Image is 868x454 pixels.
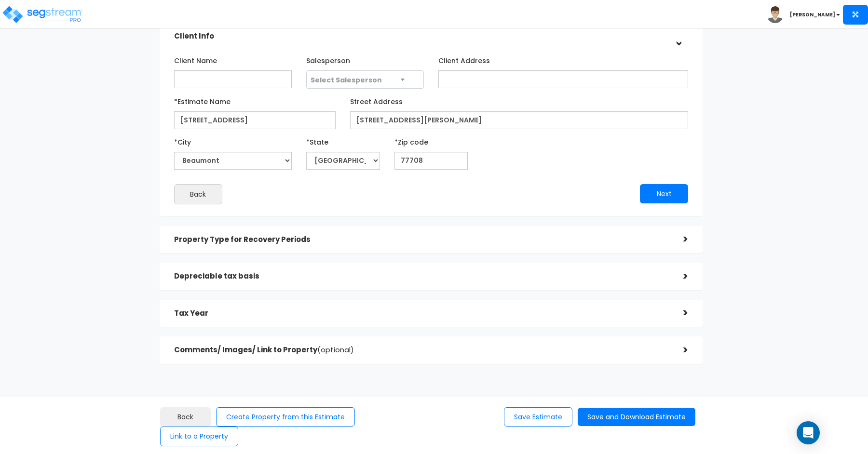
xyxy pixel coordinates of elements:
[160,407,211,427] a: Back
[174,309,669,318] h5: Tax Year
[671,27,686,46] div: >
[578,408,695,427] button: Save and Download Estimate
[767,6,784,23] img: avatar.png
[669,269,688,284] div: >
[174,236,669,244] h5: Property Type for Recovery Periods
[438,53,490,66] label: Client Address
[174,184,222,204] button: Back
[160,427,238,446] button: Link to a Property
[669,232,688,247] div: >
[317,345,354,355] span: (optional)
[504,407,572,427] button: Save Estimate
[1,5,83,24] img: logo_pro_r.png
[216,407,355,427] button: Create Property from this Estimate
[174,93,231,107] label: *Estimate Name
[174,346,669,354] h5: Comments/ Images/ Link to Property
[174,134,191,147] label: *City
[790,11,835,18] b: [PERSON_NAME]
[669,306,688,320] div: >
[394,134,428,147] label: *Zip code
[311,75,382,85] span: Select Salesperson
[174,272,669,280] h5: Depreciable tax basis
[669,343,688,358] div: >
[306,53,350,66] label: Salesperson
[640,184,688,203] button: Next
[797,421,820,444] div: Open Intercom Messenger
[350,93,403,107] label: Street Address
[174,32,669,40] h5: Client Info
[306,134,328,147] label: *State
[174,53,217,66] label: Client Name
